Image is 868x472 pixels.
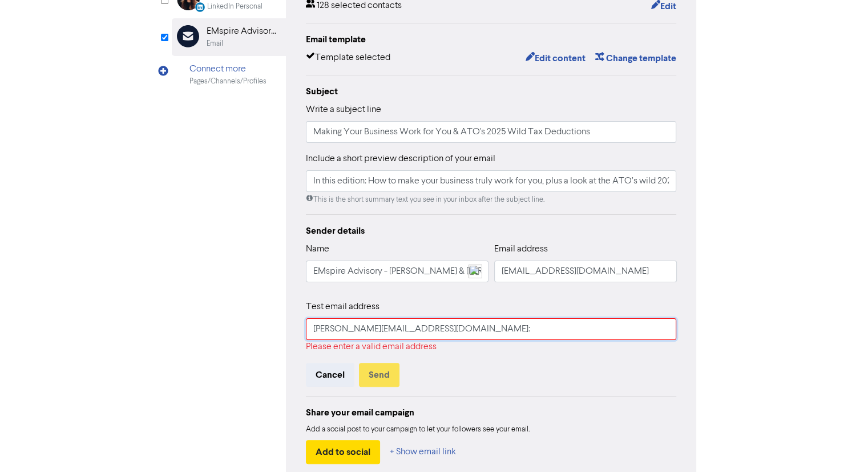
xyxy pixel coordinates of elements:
div: This is the short summary text you see in your inbox after the subject line. [306,194,677,205]
button: Change template [594,51,676,66]
button: Cancel [306,363,354,387]
div: Template selected [306,51,390,66]
label: Email address [494,242,548,256]
iframe: Chat Widget [725,349,868,472]
div: LinkedIn Personal [207,1,263,12]
div: Connect morePages/Channels/Profiles [172,56,286,93]
label: Name [306,242,329,256]
img: npw-badge-icon-locked.svg [469,265,482,278]
div: Please enter a valid email address [306,340,677,354]
div: Sender details [306,224,677,238]
div: EMspire Advisory - [PERSON_NAME] & [PERSON_NAME] [207,25,280,38]
button: Add to social [306,440,380,464]
div: EMspire Advisory - [PERSON_NAME] & [PERSON_NAME]Email [172,18,286,55]
button: Send [359,363,399,387]
div: Email [207,38,223,49]
div: Email template [306,33,677,46]
div: Pages/Channels/Profiles [189,76,267,87]
label: Test email address [306,300,380,314]
div: Connect more [189,62,267,76]
button: Edit content [524,51,586,66]
label: Write a subject line [306,103,381,117]
div: Subject [306,85,677,98]
button: + Show email link [389,440,457,464]
label: Include a short preview description of your email [306,152,495,166]
div: Add a social post to your campaign to let your followers see your email. [306,424,677,435]
div: Share your email campaign [306,406,677,419]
